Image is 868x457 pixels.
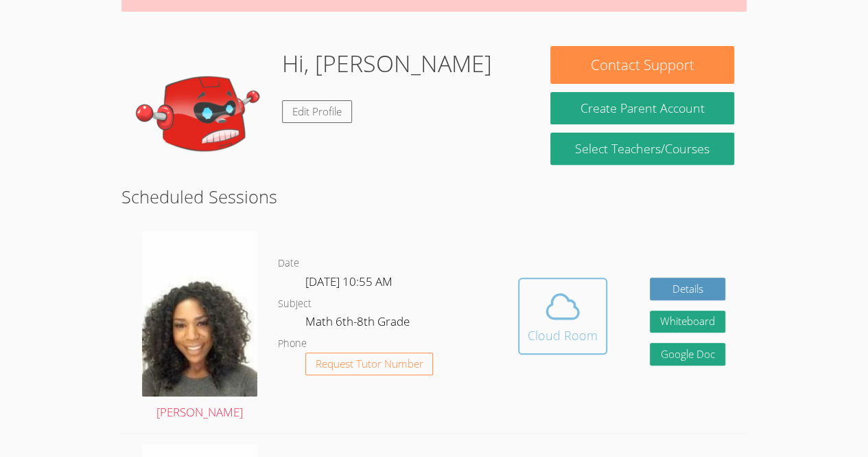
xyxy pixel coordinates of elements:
button: Contact Support [550,46,734,84]
h2: Scheduled Sessions [121,183,747,210]
a: Details [650,278,725,300]
div: Cloud Room [528,326,598,345]
a: Edit Profile [282,100,352,123]
img: default.png [134,46,271,183]
a: [PERSON_NAME] [142,231,257,423]
dd: Math 6th-8th Grade [305,312,412,335]
button: Request Tutor Number [305,353,434,375]
dt: Date [278,255,299,272]
button: Create Parent Account [550,92,734,124]
button: Whiteboard [650,311,725,333]
h1: Hi, [PERSON_NAME] [282,46,492,81]
a: Google Doc [650,343,725,366]
dt: Subject [278,296,312,313]
button: Cloud Room [518,278,607,355]
span: [DATE] 10:55 AM [305,274,392,289]
span: Request Tutor Number [316,359,423,369]
img: avatar.png [142,231,257,397]
dt: Phone [278,335,307,353]
a: Select Teachers/Courses [550,133,734,165]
